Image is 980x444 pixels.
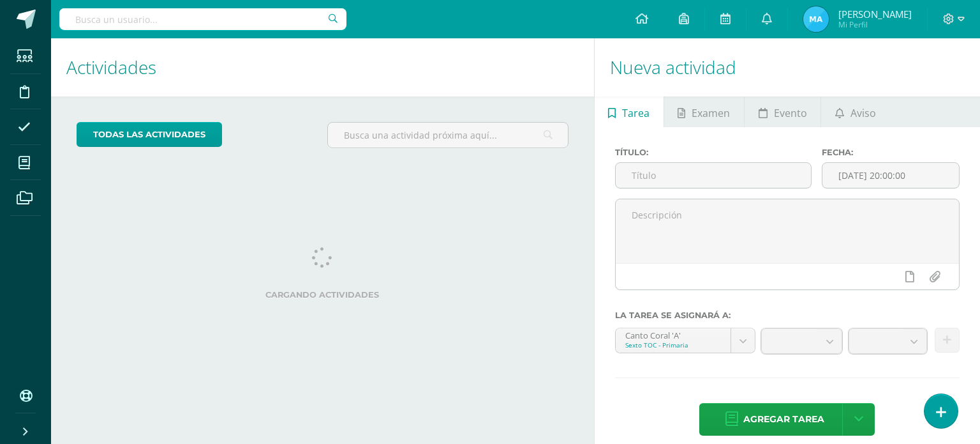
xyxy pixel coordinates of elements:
span: Agregar tarea [743,404,824,435]
a: Canto Coral 'A'Sexto TOC - Primaria [616,328,755,353]
label: Título: [615,148,812,157]
span: Examen [692,98,730,128]
span: [PERSON_NAME] [838,8,912,20]
a: Aviso [821,96,889,127]
input: Busca una actividad próxima aquí... [328,123,567,148]
h1: Actividades [66,38,579,96]
input: Fecha de entrega [822,163,959,188]
label: Cargando actividades [77,290,568,300]
span: Evento [774,98,807,128]
div: Canto Coral 'A' [625,328,721,341]
img: 979c1cf55386344813ae51d4afc2f076.png [803,6,829,32]
h1: Nueva actividad [610,38,965,96]
label: Fecha: [822,148,960,157]
span: Tarea [622,98,650,128]
a: todas las Actividades [77,122,222,147]
span: Mi Perfil [838,19,912,30]
a: Evento [745,96,820,127]
input: Título [616,163,812,188]
a: Examen [664,96,744,127]
input: Busca un usuario... [59,8,346,30]
label: La tarea se asignará a: [615,310,960,320]
a: Tarea [595,96,664,127]
span: Aviso [850,98,876,128]
div: Sexto TOC - Primaria [625,341,721,349]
